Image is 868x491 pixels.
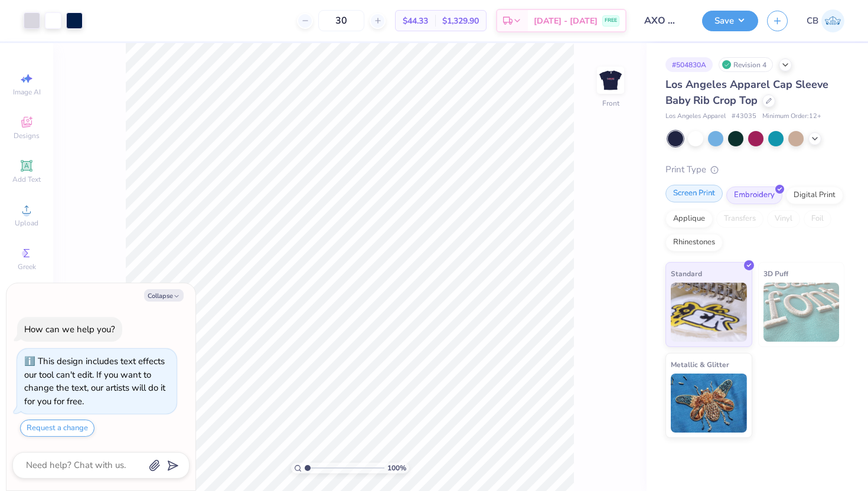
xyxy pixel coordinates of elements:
span: # 43035 [732,112,756,122]
span: Minimum Order: 12 + [762,112,821,122]
img: 3D Puff [763,283,840,342]
span: FREE [605,17,617,25]
input: – – [318,10,364,31]
span: Add Text [12,175,41,184]
span: Image AI [13,87,41,97]
div: Print Type [665,163,844,176]
div: Embroidery [726,186,782,204]
input: Untitled Design [635,9,693,32]
span: Standard [671,267,702,280]
span: Greek [18,262,36,271]
span: [DATE] - [DATE] [534,15,598,27]
span: Los Angeles Apparel [665,112,726,122]
button: Request a change [20,420,94,437]
div: Rhinestones [665,234,723,251]
span: Designs [14,131,40,140]
span: 3D Puff [763,267,788,280]
div: Vinyl [767,210,800,228]
span: Los Angeles Apparel Cap Sleeve Baby Rib Crop Top [665,77,828,107]
div: Transfers [716,210,763,228]
img: Claire Bush [821,9,844,32]
div: This design includes text effects our tool can't edit. If you want to change the text, our artist... [24,355,165,407]
a: CB [807,9,844,32]
div: Applique [665,210,713,228]
div: Revision 4 [719,57,773,72]
span: $44.33 [403,15,428,27]
img: Standard [671,283,747,342]
button: Save [702,11,758,31]
img: Front [599,68,622,92]
span: Metallic & Glitter [671,358,729,371]
div: Screen Print [665,185,723,202]
img: Metallic & Glitter [671,374,747,433]
button: Collapse [144,289,184,302]
span: CB [807,14,818,28]
span: $1,329.90 [442,15,479,27]
div: # 504830A [665,57,713,72]
div: Digital Print [786,186,843,204]
span: Upload [15,218,38,228]
div: How can we help you? [24,323,115,335]
span: 100 % [387,463,406,473]
div: Foil [804,210,831,228]
div: Front [602,98,619,109]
